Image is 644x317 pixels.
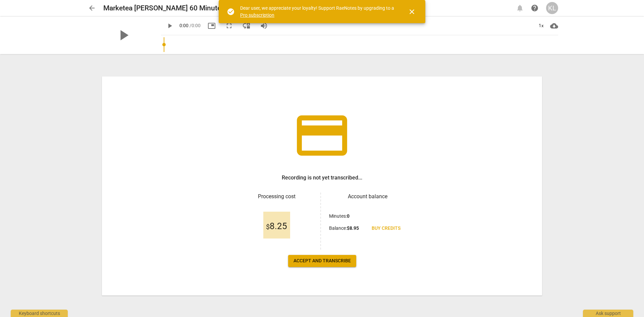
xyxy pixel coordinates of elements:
div: Dear user, we appreciate your loyalty! Support RaeNotes by upgrading to a [240,5,396,18]
h2: Marketea [PERSON_NAME] 60 Minute Coaching Session-20250919_113756-Meeting Recording [103,4,402,12]
div: Keyboard shortcuts [11,310,68,317]
p: Balance : [329,225,359,232]
span: volume_up [260,22,268,30]
button: Accept and transcribe [288,255,356,267]
span: play_arrow [166,22,174,30]
button: KL [546,2,558,14]
b: $ 8.95 [347,225,359,231]
span: check_circle [227,8,235,16]
h3: Account balance [329,193,406,201]
span: / 0:00 [190,23,201,28]
h3: Processing cost [238,193,315,201]
span: move_down [243,22,251,30]
span: cloud_download [550,22,558,30]
a: Pro subscription [240,12,274,18]
span: Accept and transcribe [293,258,351,264]
a: Help [529,2,541,14]
span: fullscreen [225,22,233,30]
div: Ask support [583,310,633,317]
button: Fullscreen [223,20,235,32]
button: Picture in picture [206,20,218,32]
span: help [531,4,539,12]
p: Minutes : [329,213,350,220]
span: picture_in_picture [208,22,216,30]
span: play_arrow [115,27,132,44]
button: Volume [258,20,270,32]
button: Play [164,20,176,32]
span: arrow_back [88,4,96,12]
span: credit_card [292,105,352,166]
span: Buy credits [372,225,400,232]
span: 8.25 [266,221,287,231]
button: View player as separate pane [240,20,253,32]
b: 0 [347,213,350,219]
span: $ [266,223,270,231]
h3: Recording is not yet transcribed... [282,174,362,182]
div: 1x [535,20,547,31]
span: close [408,8,416,16]
span: 0:00 [179,23,189,28]
button: Close [404,4,420,20]
a: Buy credits [366,222,406,234]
